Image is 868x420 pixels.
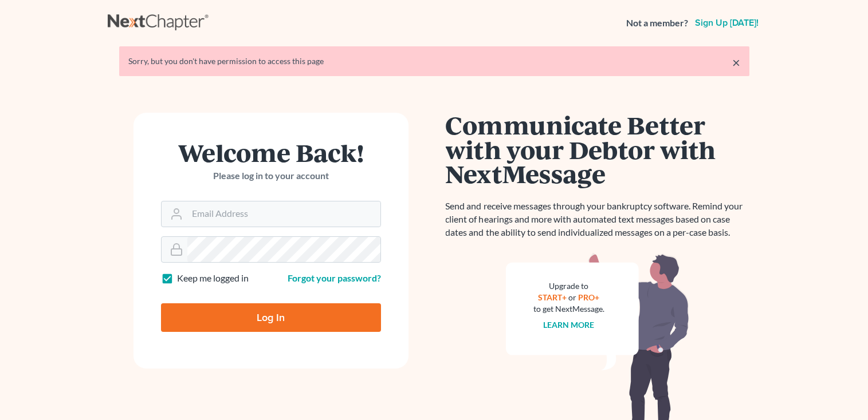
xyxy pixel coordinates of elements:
a: Forgot your password? [288,272,381,283]
span: or [568,292,576,302]
input: Log In [161,303,381,332]
h1: Welcome Back! [161,140,381,165]
strong: Not a member? [626,17,688,30]
a: START+ [538,292,567,302]
input: Email Address [187,201,380,227]
div: Sorry, but you don't have permission to access this page [128,56,740,67]
p: Send and receive messages through your bankruptcy software. Remind your client of hearings and mo... [446,200,749,239]
p: Please log in to your account [161,169,381,183]
div: Upgrade to [533,280,604,292]
a: PRO+ [578,292,599,302]
a: Sign up [DATE]! [693,18,761,27]
label: Keep me logged in [177,272,249,285]
h1: Communicate Better with your Debtor with NextMessage [446,113,749,186]
a: × [732,56,740,69]
div: to get NextMessage. [533,303,604,315]
a: Learn more [543,320,594,330]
